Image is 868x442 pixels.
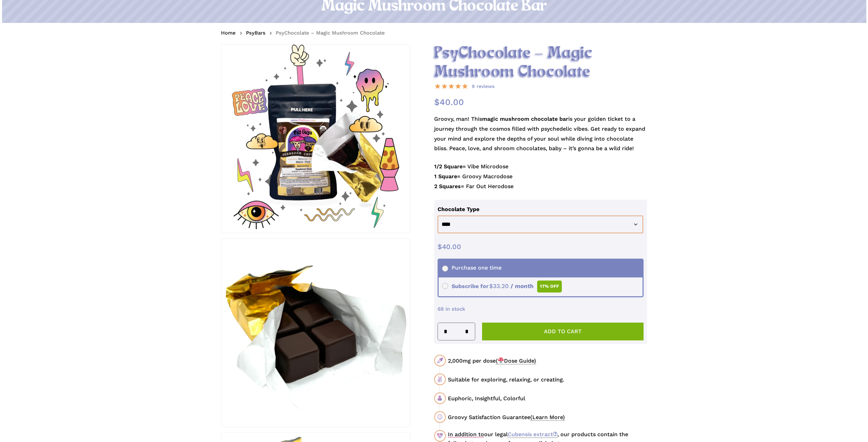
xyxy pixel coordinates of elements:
[434,114,647,162] p: Groovy, man! This is your golden ticket to a journey through the cosmos filled with psychedelic v...
[434,163,463,170] strong: 1/2 Square
[434,162,647,199] p: = Vibe Microdose = Groovy Macrodose = Far Out Herodose
[438,243,442,251] span: $
[434,44,647,82] h2: PsyChocolate – Magic Mushroom Chocolate
[489,283,493,289] span: $
[434,97,464,107] bdi: 40.00
[434,183,461,190] strong: 2 Squares
[496,357,536,364] span: ( Dose Guide)
[450,323,463,340] input: Product quantity
[530,414,565,421] span: (Learn More)
[489,283,509,289] span: 33.20
[434,173,457,180] strong: 1 Square
[438,304,644,319] p: 68 in stock
[438,206,479,212] label: Chocolate Type
[498,357,504,363] img: 🍄
[276,30,385,36] span: PsyChocolate – Magic Mushroom Chocolate
[448,394,647,403] div: Euphoric, Insightful, Colorful
[448,413,647,421] div: Groovy Satisfaction Guarantee
[448,356,647,365] div: 2,000mg per dose
[482,323,644,340] button: Add to cart
[448,375,647,384] div: Suitable for exploring, relaxing, or creating.
[482,116,568,122] strong: magic mushroom chocolate bar
[434,97,440,107] span: $
[442,264,502,271] span: Purchase one time
[448,431,484,438] u: In addition to
[221,29,236,36] a: Home
[438,243,461,251] bdi: 40.00
[246,29,265,36] a: PsyBars
[508,431,557,438] a: Cubensis extract
[442,283,562,289] span: Subscribe for
[510,283,534,289] span: / month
